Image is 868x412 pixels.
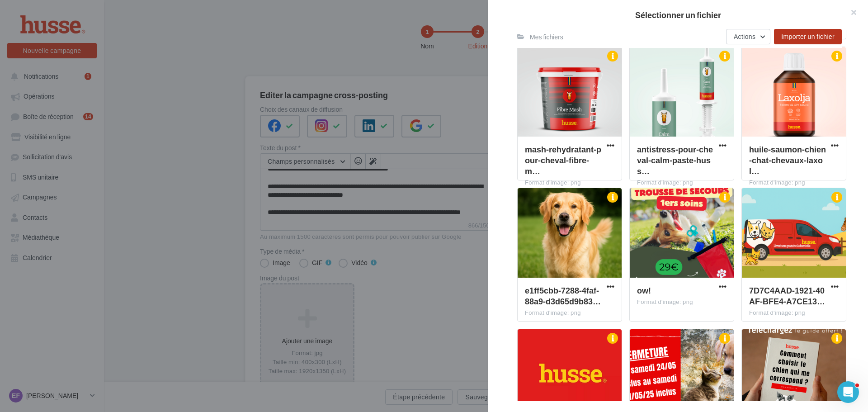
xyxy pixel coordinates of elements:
span: 7D7C4AAD-1921-40AF-BFE4-A7CE13E1C3E2 [749,285,825,306]
span: Actions [734,33,755,40]
div: Format d'image: png [525,309,614,317]
button: Importer un fichier [774,29,842,44]
span: antistress-pour-cheval-calm-paste-husse2 [637,144,713,176]
button: Actions [726,29,770,44]
div: Format d'image: png [637,298,726,306]
span: e1ff5cbb-7288-4faf-88a9-d3d65d9b8373 [525,285,601,306]
div: Format d'image: png [749,179,839,187]
h2: Sélectionner un fichier [503,11,854,19]
div: Mes fichiers [530,33,563,42]
span: ow! [637,285,651,295]
div: Format d'image: png [525,179,614,187]
span: Importer un fichier [781,33,835,40]
iframe: Intercom live chat [837,381,859,403]
span: mash-rehydratant-pour-cheval-fibre-mash-husse5.png [525,144,601,176]
span: huile-saumon-chien-chat-chevaux-laxolja-husse1 [749,144,826,176]
div: Format d'image: png [637,179,726,187]
div: Format d'image: png [749,309,839,317]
